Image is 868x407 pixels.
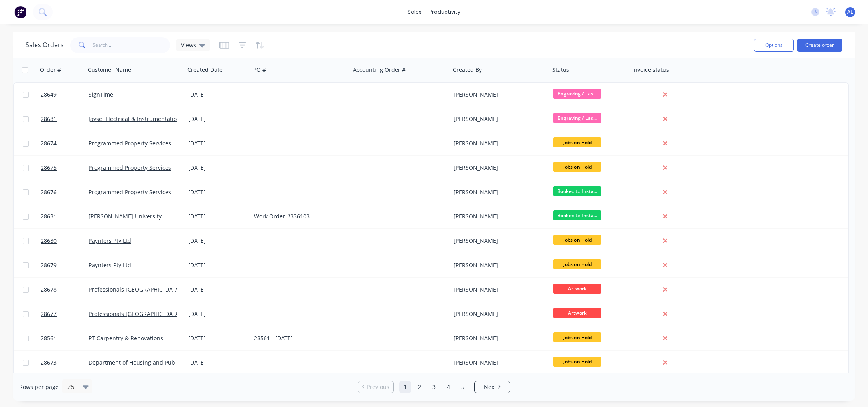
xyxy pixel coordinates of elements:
[254,212,343,220] div: Work Order #336103
[475,383,510,391] a: Next page
[181,41,196,49] span: Views
[41,188,57,196] span: 28676
[41,212,57,220] span: 28631
[41,229,89,253] a: 28680
[188,212,248,220] div: [DATE]
[41,91,57,99] span: 28649
[253,66,266,74] div: PO #
[41,237,57,245] span: 28680
[26,41,64,49] h1: Sales Orders
[454,286,542,294] div: [PERSON_NAME]
[454,212,542,220] div: [PERSON_NAME]
[187,66,223,74] div: Created Date
[89,359,260,366] a: Department of Housing and Public Works – [GEOGRAPHIC_DATA]
[553,259,601,269] span: Jobs on Hold
[41,131,89,155] a: 28674
[188,115,248,123] div: [DATE]
[93,37,170,53] input: Search...
[89,212,162,220] a: [PERSON_NAME] University
[553,235,601,245] span: Jobs on Hold
[14,6,26,18] img: Factory
[188,91,248,99] div: [DATE]
[89,164,171,171] a: Programmed Property Services
[442,381,454,393] a: Page 4
[89,115,180,123] a: Jaysel Electrical & Instrumentation
[553,113,601,123] span: Engraving / Las...
[553,284,601,294] span: Artwork
[88,66,131,74] div: Customer Name
[41,164,57,172] span: 28675
[428,381,440,393] a: Page 3
[188,188,248,196] div: [DATE]
[367,383,389,391] span: Previous
[188,237,248,245] div: [DATE]
[484,383,496,391] span: Next
[41,156,89,180] a: 28675
[552,66,569,74] div: Status
[454,334,542,342] div: [PERSON_NAME]
[188,334,248,342] div: [DATE]
[41,204,89,228] a: 28631
[89,286,181,293] a: Professionals [GEOGRAPHIC_DATA]
[454,261,542,269] div: [PERSON_NAME]
[454,188,542,196] div: [PERSON_NAME]
[41,253,89,277] a: 28679
[41,180,89,204] a: 28676
[553,89,601,99] span: Engraving / Las...
[553,210,601,220] span: Booked to Insta...
[188,286,248,294] div: [DATE]
[41,302,89,326] a: 28677
[41,326,89,350] a: 28561
[188,359,248,367] div: [DATE]
[553,137,601,147] span: Jobs on Hold
[754,39,794,52] button: Options
[632,66,669,74] div: Invoice status
[41,261,57,269] span: 28679
[41,334,57,342] span: 28561
[41,278,89,302] a: 28678
[553,162,601,172] span: Jobs on Hold
[553,308,601,318] span: Artwork
[353,66,406,74] div: Accounting Order #
[254,334,343,342] div: 28561 - [DATE]
[41,359,57,367] span: 28673
[89,188,171,196] a: Programmed Property Services
[426,6,464,18] div: productivity
[404,6,426,18] div: sales
[188,139,248,147] div: [DATE]
[188,310,248,318] div: [DATE]
[454,91,542,99] div: [PERSON_NAME]
[454,139,542,147] div: [PERSON_NAME]
[89,237,131,244] a: Paynters Pty Ltd
[188,261,248,269] div: [DATE]
[41,286,57,294] span: 28678
[89,310,181,318] a: Professionals [GEOGRAPHIC_DATA]
[19,383,59,391] span: Rows per page
[847,8,853,16] span: AL
[454,359,542,367] div: [PERSON_NAME]
[40,66,61,74] div: Order #
[454,310,542,318] div: [PERSON_NAME]
[41,83,89,107] a: 28649
[414,381,426,393] a: Page 2
[41,115,57,123] span: 28681
[553,332,601,342] span: Jobs on Hold
[454,115,542,123] div: [PERSON_NAME]
[89,139,171,147] a: Programmed Property Services
[41,310,57,318] span: 28677
[89,91,113,98] a: SignTime
[41,351,89,375] a: 28673
[41,139,57,147] span: 28674
[41,107,89,131] a: 28681
[797,39,842,52] button: Create order
[188,164,248,172] div: [DATE]
[89,261,131,269] a: Paynters Pty Ltd
[454,164,542,172] div: [PERSON_NAME]
[553,186,601,196] span: Booked to Insta...
[89,334,163,342] a: PT Carpentry & Renovations
[355,381,513,393] ul: Pagination
[358,383,393,391] a: Previous page
[553,357,601,367] span: Jobs on Hold
[454,237,542,245] div: [PERSON_NAME]
[453,66,482,74] div: Created By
